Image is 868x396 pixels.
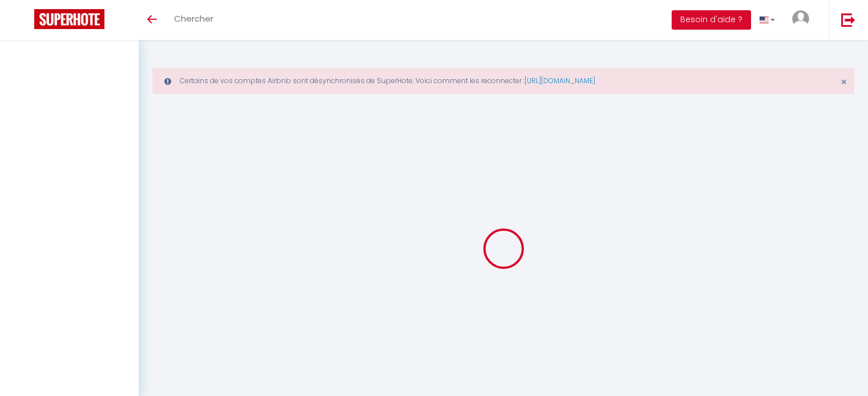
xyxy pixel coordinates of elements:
img: Super Booking [34,9,104,29]
button: Besoin d'aide ? [672,10,751,30]
img: logout [841,13,855,27]
div: Certains de vos comptes Airbnb sont désynchronisés de SuperHote. Voici comment les reconnecter : [152,68,854,94]
button: Close [841,77,847,87]
img: ... [792,10,809,27]
span: Chercher [174,13,213,25]
span: × [841,75,847,89]
a: [URL][DOMAIN_NAME] [524,76,595,85]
